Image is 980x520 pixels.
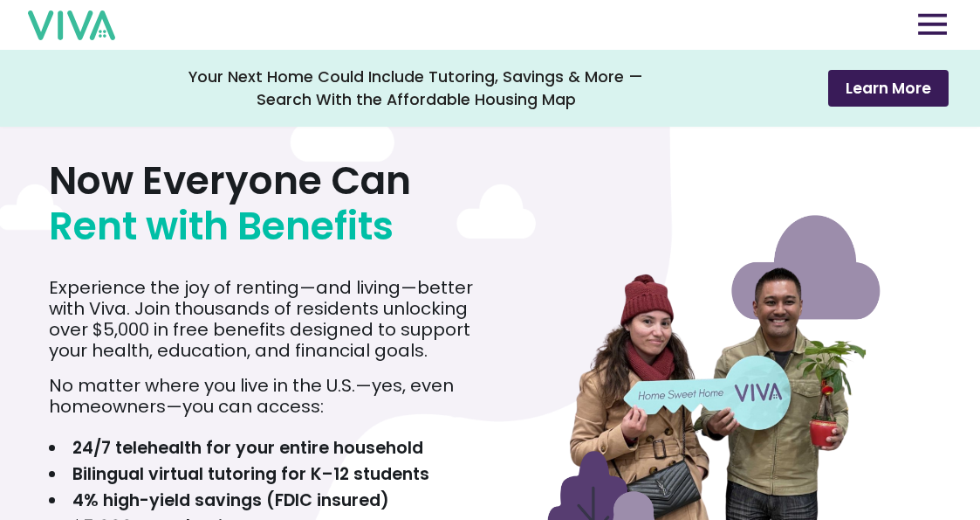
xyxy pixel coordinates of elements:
[28,10,115,40] img: viva
[49,375,483,417] p: No matter where you live in the U.S.—yes, even homeowners—you can access:
[918,13,947,35] img: opens navigation menu
[72,436,423,460] b: 24/7 telehealth for your entire household
[49,277,483,361] p: Experience the joy of renting—and living—better with Viva. Join thousands of residents unlocking ...
[72,462,429,486] b: Bilingual virtual tutoring for K–12 students
[49,204,394,249] span: Rent with Benefits
[181,66,652,111] div: Your Next Home Could Include Tutoring, Savings & More — Search With the Affordable Housing Map
[49,158,411,249] h1: Now Everyone Can
[828,70,949,107] button: Learn More
[72,489,389,512] b: 4% high-yield savings (FDIC insured)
